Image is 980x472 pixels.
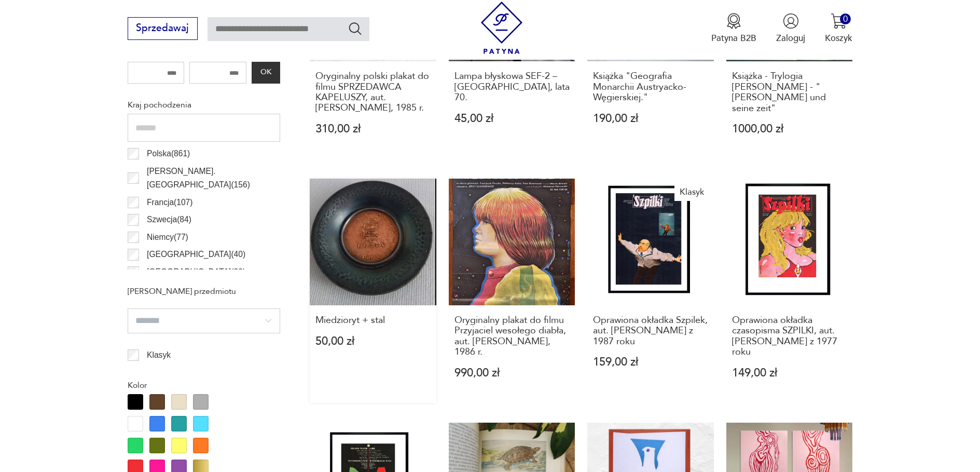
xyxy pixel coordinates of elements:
p: 45,00 zł [454,113,570,124]
p: [PERSON_NAME] przedmiotu [128,285,280,298]
h3: Oryginalny plakat do filmu Przyjaciel wesołego diabła, aut. [PERSON_NAME], 1986 r. [454,315,570,358]
p: Szwecja ( 84 ) [147,213,191,226]
h3: Oprawiona okładka Szpilek, aut. [PERSON_NAME] z 1987 roku [593,315,708,347]
img: Patyna - sklep z meblami i dekoracjami vintage [476,2,528,54]
button: Patyna B2B [711,13,756,44]
p: 50,00 zł [315,336,431,347]
img: Ikona koszyka [831,13,847,29]
p: 990,00 zł [454,368,570,379]
div: 0 [840,14,851,24]
a: Miedzioryt + stalMiedzioryt + stal50,00 zł [310,179,436,402]
p: Kraj pochodzenia [128,98,280,112]
p: Niemcy ( 77 ) [147,231,188,244]
a: Oryginalny plakat do filmu Przyjaciel wesołego diabła, aut. Jakub Erol, 1986 r.Oryginalny plakat ... [449,179,575,402]
button: OK [252,62,280,84]
a: Sprzedawaj [128,25,198,33]
p: Polska ( 861 ) [147,147,190,160]
p: Francja ( 107 ) [147,196,192,209]
p: 159,00 zł [593,357,708,368]
button: 0Koszyk [825,13,852,44]
p: 310,00 zł [315,124,431,134]
h3: Oprawiona okładka czasopisma SZPILKI, aut. [PERSON_NAME] z 1977 roku [732,315,847,358]
p: 190,00 zł [593,113,708,124]
p: 149,00 zł [732,368,847,379]
h3: Lampa błyskowa SEF-2 – [GEOGRAPHIC_DATA], lata 70. [454,71,570,103]
img: Ikonka użytkownika [783,13,799,29]
p: Klasyk [147,348,171,362]
p: Kolor [128,379,280,392]
p: [PERSON_NAME]. [GEOGRAPHIC_DATA] ( 156 ) [147,165,280,192]
button: Sprzedawaj [128,17,198,40]
img: Ikona medalu [726,13,742,29]
a: KlasykOprawiona okładka Szpilek, aut. Andrzej Pągowski z 1987 rokuOprawiona okładka Szpilek, aut.... [587,179,714,402]
p: Zaloguj [776,32,805,44]
a: Ikona medaluPatyna B2B [711,13,756,44]
h3: Książka "Geografia Monarchii Austryacko-Węgierskiej." [593,71,708,103]
button: Zaloguj [776,13,805,44]
h3: Oryginalny polski plakat do filmu SPRZEDAWCA KAPELUSZY, aut. [PERSON_NAME], 1985 r. [315,71,431,114]
p: [GEOGRAPHIC_DATA] ( 29 ) [147,265,245,279]
p: Koszyk [825,32,852,44]
p: 1000,00 zł [732,124,847,134]
a: Oprawiona okładka czasopisma SZPILKI, aut. Andrzej Pągowski z 1977 rokuOprawiona okładka czasopis... [726,179,853,402]
h3: Miedzioryt + stal [315,315,431,326]
button: Szukaj [348,21,363,36]
p: [GEOGRAPHIC_DATA] ( 40 ) [147,248,245,261]
p: Patyna B2B [711,32,756,44]
h3: Książka - Trylogia [PERSON_NAME] - "[PERSON_NAME] und seine zeit" [732,71,847,114]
